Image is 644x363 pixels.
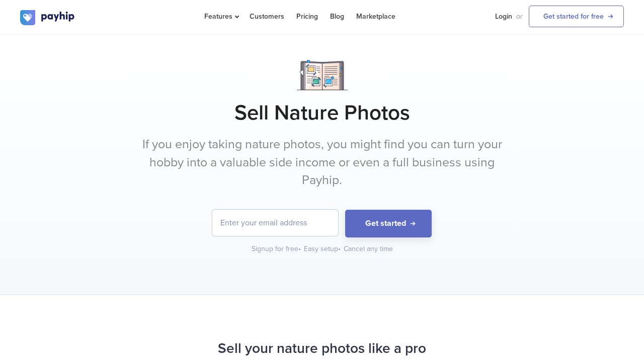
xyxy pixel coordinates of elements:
div: Easy setup [304,244,342,254]
h2: Sell your nature photos like a pro [20,335,624,362]
img: Notebook.png [297,60,348,90]
div: Cancel any time [344,244,393,254]
h1: Sell Nature Photos [20,100,624,126]
p: If you enjoy taking nature photos, you might find you can turn your hobby into a valuable side in... [133,136,511,190]
input: Enter your email address [212,210,338,236]
span: Features [204,12,237,21]
img: logo.svg [20,10,75,25]
span: • [298,245,301,253]
div: Signup for free [252,244,302,254]
button: Get started [345,210,432,237]
a: Get started for free [529,6,624,27]
span: • [338,245,341,253]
